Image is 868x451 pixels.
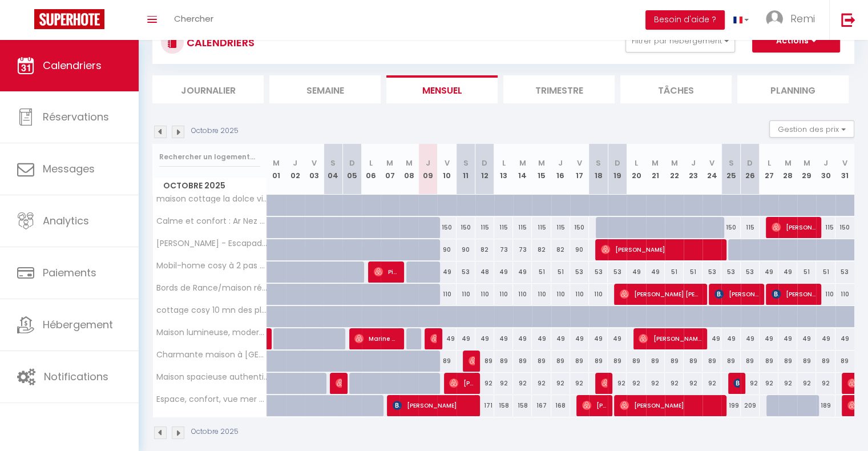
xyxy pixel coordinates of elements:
[645,10,725,30] button: Besoin d'aide ?
[752,30,840,53] button: Actions
[418,144,437,195] th: 09
[494,373,513,394] div: 92
[551,395,570,416] div: 168
[513,395,532,416] div: 158
[703,144,721,195] th: 24
[769,120,854,138] button: Gestion des prix
[620,394,720,416] span: [PERSON_NAME]
[502,158,506,168] abbr: L
[457,144,475,195] th: 11
[741,261,760,283] div: 53
[816,328,835,349] div: 49
[494,217,513,238] div: 115
[721,261,740,283] div: 53
[551,217,570,238] div: 115
[330,158,336,168] abbr: S
[570,328,589,349] div: 49
[589,284,608,305] div: 110
[336,372,342,394] span: [PERSON_NAME]
[475,328,494,349] div: 49
[374,261,399,283] span: ⁨Pierre (CRC Construction)⁩ Dufaux
[570,284,589,305] div: 110
[191,426,239,437] p: Octobre 2025
[816,284,835,305] div: 110
[778,351,797,372] div: 89
[627,373,645,394] div: 92
[449,372,474,394] span: [PERSON_NAME]
[43,214,89,228] span: Analytics
[551,373,570,394] div: 92
[646,261,665,283] div: 49
[601,239,720,260] span: [PERSON_NAME]
[570,351,589,372] div: 89
[627,261,645,283] div: 49
[691,158,696,168] abbr: J
[532,284,551,305] div: 110
[513,144,532,195] th: 14
[741,373,760,394] div: 92
[324,144,342,195] th: 04
[153,178,267,194] span: Octobre 2025
[760,144,778,195] th: 27
[286,144,305,195] th: 02
[463,158,469,168] abbr: S
[184,30,255,55] h3: CALENDRIERS
[721,328,740,349] div: 49
[532,373,551,394] div: 92
[646,351,665,372] div: 89
[437,144,456,195] th: 10
[703,373,721,394] div: 92
[393,394,474,416] span: [PERSON_NAME]
[671,158,677,168] abbr: M
[608,328,627,349] div: 49
[804,158,810,168] abbr: M
[608,373,627,394] div: 92
[538,158,545,168] abbr: M
[652,158,659,168] abbr: M
[191,126,239,136] p: Octobre 2025
[835,328,854,349] div: 49
[760,373,778,394] div: 92
[665,261,684,283] div: 51
[721,217,740,238] div: 150
[513,284,532,305] div: 110
[457,261,475,283] div: 53
[620,283,701,305] span: [PERSON_NAME] [PERSON_NAME]
[155,195,269,203] span: maison cottage la dolce vita
[558,158,563,168] abbr: J
[155,284,269,292] span: Bords de Rance/maison rénovée, proche [GEOGRAPHIC_DATA]/[GEOGRAPHIC_DATA]
[269,75,381,103] li: Semaine
[635,158,638,168] abbr: L
[728,158,733,168] abbr: S
[551,239,570,260] div: 82
[532,217,551,238] div: 115
[797,144,816,195] th: 29
[709,158,714,168] abbr: V
[155,328,269,337] span: Maison lumineuse, moderne et [GEOGRAPHIC_DATA]
[741,328,760,349] div: 49
[816,395,835,416] div: 189
[797,373,816,394] div: 92
[267,144,286,195] th: 01
[684,144,703,195] th: 23
[797,261,816,283] div: 51
[714,283,758,305] span: [PERSON_NAME]
[399,144,418,195] th: 08
[835,261,854,283] div: 53
[386,75,498,103] li: Mensuel
[386,158,393,168] abbr: M
[475,351,494,372] div: 89
[437,351,456,372] div: 89
[273,158,280,168] abbr: M
[475,395,494,416] div: 171
[741,395,760,416] div: 209
[772,283,815,305] span: [PERSON_NAME]
[43,58,102,73] span: Calendriers
[816,373,835,394] div: 92
[646,144,665,195] th: 21
[835,284,854,305] div: 110
[570,261,589,283] div: 53
[772,216,815,238] span: [PERSON_NAME]
[159,147,260,167] input: Rechercher un logement...
[767,158,770,168] abbr: L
